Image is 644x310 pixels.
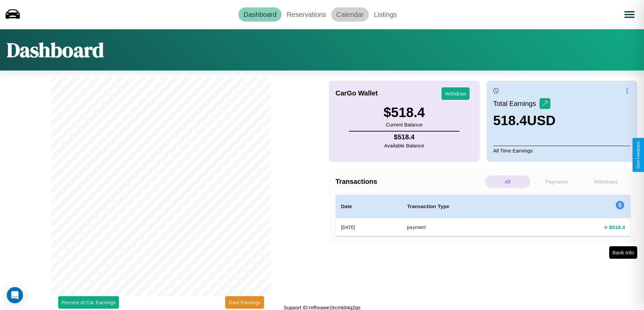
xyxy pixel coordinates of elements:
[493,97,540,110] p: Total Earnings
[402,218,542,236] th: payment
[341,202,397,210] h4: Date
[493,146,630,155] p: All Time Earnings
[58,296,119,309] button: Percent of Car Earnings
[609,246,637,259] button: Bank Info
[384,141,424,150] p: Available Balance
[493,113,556,128] h3: 518.4 USD
[485,175,530,188] p: All
[384,133,424,141] h4: $ 518.4
[336,218,402,236] th: [DATE]
[609,224,625,231] h4: $ 518.4
[620,5,639,24] button: Open menu
[336,178,483,186] h4: Transactions
[383,105,425,120] h3: $ 518.4
[7,287,23,303] div: Open Intercom Messenger
[282,7,331,22] a: Reservations
[336,89,378,97] h4: CarGo Wallet
[225,296,264,309] button: Total Earnings
[442,87,470,100] button: Withdraw
[407,202,536,210] h4: Transaction Type
[383,120,425,129] p: Current Balance
[7,36,104,64] h1: Dashboard
[369,7,402,22] a: Listings
[238,7,282,22] a: Dashboard
[336,195,631,236] table: simple table
[636,141,641,169] div: Give Feedback
[583,175,629,188] p: Withdraws
[331,7,369,22] a: Calendar
[534,175,579,188] p: Payments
